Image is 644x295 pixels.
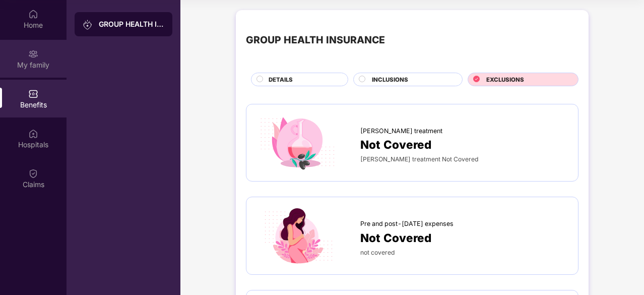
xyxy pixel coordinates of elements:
img: svg+xml;base64,PHN2ZyBpZD0iQmVuZWZpdHMiIHhtbG5zPSJodHRwOi8vd3d3LnczLm9yZy8yMDAwL3N2ZyIgd2lkdGg9Ij... [28,89,38,99]
img: svg+xml;base64,PHN2ZyBpZD0iQ2xhaW0iIHhtbG5zPSJodHRwOi8vd3d3LnczLm9yZy8yMDAwL3N2ZyIgd2lkdGg9IjIwIi... [28,168,38,179]
span: [PERSON_NAME] treatment Not Covered [360,155,478,163]
span: [PERSON_NAME] treatment [360,126,442,136]
span: DETAILS [269,75,293,84]
span: Pre and post-[DATE] expenses [360,219,454,229]
img: svg+xml;base64,PHN2ZyB3aWR0aD0iMjAiIGhlaWdodD0iMjAiIHZpZXdCb3g9IjAgMCAyMCAyMCIgZmlsbD0ibm9uZSIgeG... [83,20,93,30]
span: Not Covered [360,229,431,247]
div: GROUP HEALTH INSURANCE [246,32,385,48]
img: svg+xml;base64,PHN2ZyB3aWR0aD0iMjAiIGhlaWdodD0iMjAiIHZpZXdCb3g9IjAgMCAyMCAyMCIgZmlsbD0ibm9uZSIgeG... [28,49,38,59]
span: Not Covered [360,136,431,153]
span: not covered [360,249,395,256]
span: INCLUSIONS [372,75,408,84]
span: EXCLUSIONS [486,75,524,84]
img: icon [256,114,338,171]
img: svg+xml;base64,PHN2ZyBpZD0iSG9zcGl0YWxzIiB4bWxucz0iaHR0cDovL3d3dy53My5vcmcvMjAwMC9zdmciIHdpZHRoPS... [28,129,38,139]
img: svg+xml;base64,PHN2ZyBpZD0iSG9tZSIgeG1sbnM9Imh0dHA6Ly93d3cudzMub3JnLzIwMDAvc3ZnIiB3aWR0aD0iMjAiIG... [28,9,38,19]
div: GROUP HEALTH INSURANCE [99,19,164,29]
img: icon [256,207,338,264]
